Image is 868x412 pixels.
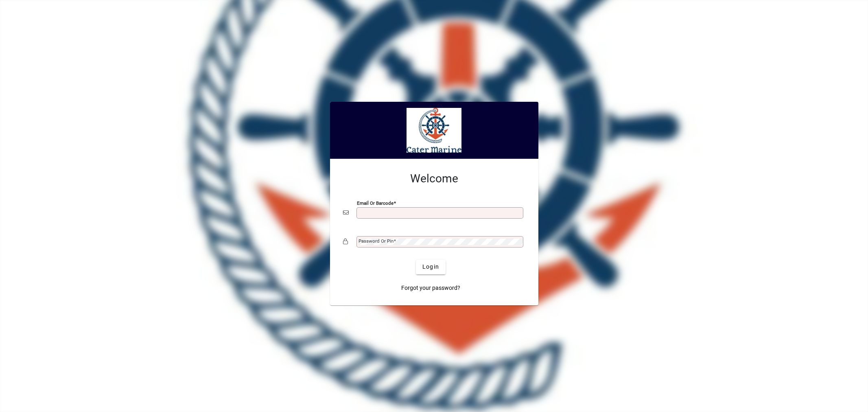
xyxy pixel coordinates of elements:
[359,238,394,244] mat-label: Password or Pin
[401,284,460,292] span: Forgot your password?
[343,172,525,186] h2: Welcome
[357,200,394,206] mat-label: Email or Barcode
[398,281,464,296] a: Forgot your password?
[422,263,439,271] span: Login
[416,260,446,274] button: Login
